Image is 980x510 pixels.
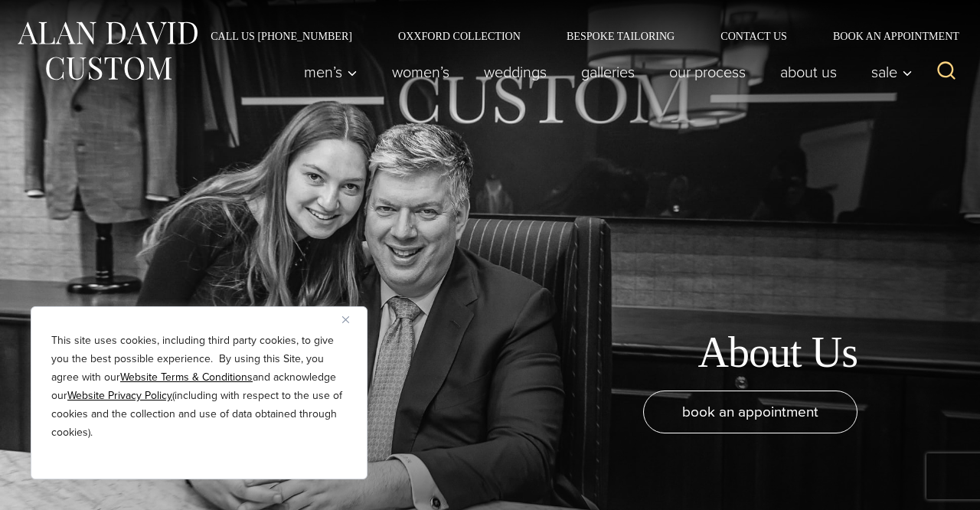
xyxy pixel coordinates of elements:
a: Website Terms & Conditions [120,369,253,385]
a: weddings [467,57,564,87]
a: Book an Appointment [810,31,965,41]
button: View Search Form [928,54,965,90]
p: This site uses cookies, including third party cookies, to give you the best possible experience. ... [51,332,347,442]
h1: About Us [697,327,857,378]
a: Call Us [PHONE_NUMBER] [188,31,375,41]
a: book an appointment [643,391,857,433]
a: Women’s [375,57,467,87]
span: book an appointment [682,400,818,423]
a: Oxxford Collection [375,31,544,41]
nav: Secondary Navigation [188,31,965,41]
a: Contact Us [697,31,810,41]
a: Website Privacy Policy [67,387,172,404]
img: Alan David Custom [15,17,199,85]
a: Bespoke Tailoring [544,31,697,41]
a: About Us [763,57,854,87]
a: Our Process [652,57,763,87]
span: Men’s [304,64,358,80]
a: Galleries [564,57,652,87]
button: Close [342,310,361,329]
span: Sale [871,64,913,80]
img: Close [342,316,349,323]
nav: Primary Navigation [287,57,921,87]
